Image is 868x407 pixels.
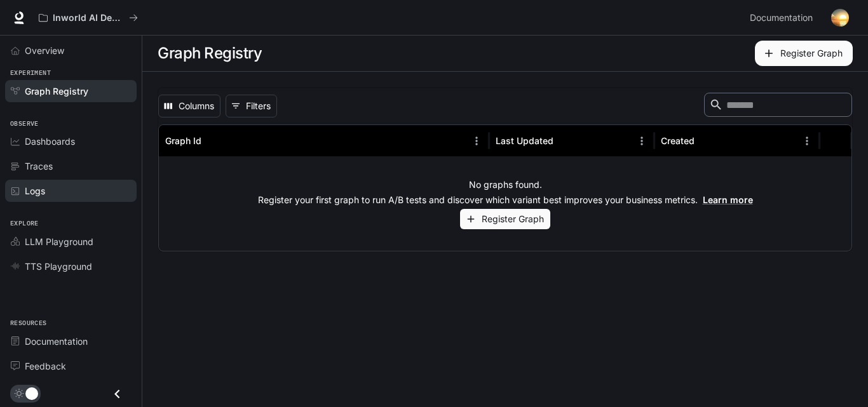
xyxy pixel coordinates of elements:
button: Show filters [226,95,277,117]
button: User avatar [827,5,853,30]
p: Inworld AI Demos [53,13,124,23]
p: No graphs found. [469,178,542,191]
div: Created [661,135,695,146]
button: Sort [555,131,574,150]
span: Graph Registry [25,84,88,98]
span: Feedback [25,359,66,373]
h1: Graph Registry [158,41,262,66]
button: Close drawer [103,381,132,407]
button: Sort [696,131,715,150]
span: TTS Playground [25,260,92,273]
p: Register your first graph to run A/B tests and discover which variant best improves your business... [258,194,753,206]
a: Feedback [5,355,137,377]
button: Menu [467,131,486,150]
a: TTS Playground [5,255,137,277]
div: Search [704,93,852,119]
a: Logs [5,180,137,202]
span: Documentation [750,10,813,26]
div: Last Updated [496,135,553,146]
button: Sort [203,131,222,150]
span: Overview [25,44,64,57]
a: Dashboards [5,130,137,152]
span: Logs [25,184,45,197]
img: User avatar [831,9,849,27]
div: Graph Id [165,135,201,146]
a: Overview [5,39,137,62]
span: Dashboards [25,135,75,148]
span: Documentation [25,335,88,348]
a: Learn more [703,194,753,205]
button: Register Graph [460,209,550,230]
a: Traces [5,155,137,177]
a: LLM Playground [5,230,137,253]
a: Documentation [5,330,137,352]
span: LLM Playground [25,235,93,248]
span: Dark mode toggle [25,386,38,400]
a: Documentation [745,5,822,30]
button: Select columns [158,95,220,117]
button: All workspaces [33,5,144,30]
span: Traces [25,159,53,173]
a: Graph Registry [5,80,137,102]
button: Register Graph [755,41,853,66]
button: Menu [632,131,651,150]
button: Menu [797,131,817,150]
